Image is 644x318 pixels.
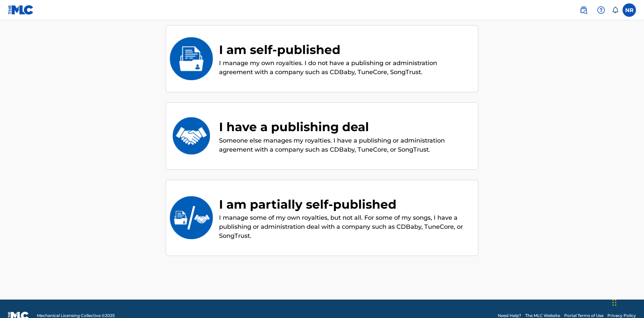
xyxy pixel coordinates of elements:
[612,7,619,13] div: Notifications
[169,37,213,80] img: I am self-published
[166,180,478,256] div: I am partially self-publishedI am partially self-publishedI manage some of my own royalties, but ...
[219,41,471,59] div: I am self-published
[219,59,471,77] p: I manage my own royalties. I do not have a publishing or administration agreement with a company ...
[169,114,213,157] img: I have a publishing deal
[219,213,471,241] p: I manage some of my own royalties, but not all. For some of my songs, I have a publishing or admi...
[577,3,590,17] a: Public Search
[623,3,636,17] div: User Menu
[597,6,605,14] img: help
[8,5,34,15] img: MLC Logo
[612,293,616,313] div: Drag
[580,6,588,14] img: search
[610,286,644,318] iframe: Chat Widget
[166,25,478,93] div: I am self-publishedI am self-publishedI manage my own royalties. I do not have a publishing or ad...
[219,118,471,136] div: I have a publishing deal
[166,102,478,170] div: I have a publishing dealI have a publishing dealSomeone else manages my royalties. I have a publi...
[219,136,471,154] p: Someone else manages my royalties. I have a publishing or administration agreement with a company...
[594,3,608,17] div: Help
[219,195,471,213] div: I am partially self-published
[169,196,213,239] img: I am partially self-published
